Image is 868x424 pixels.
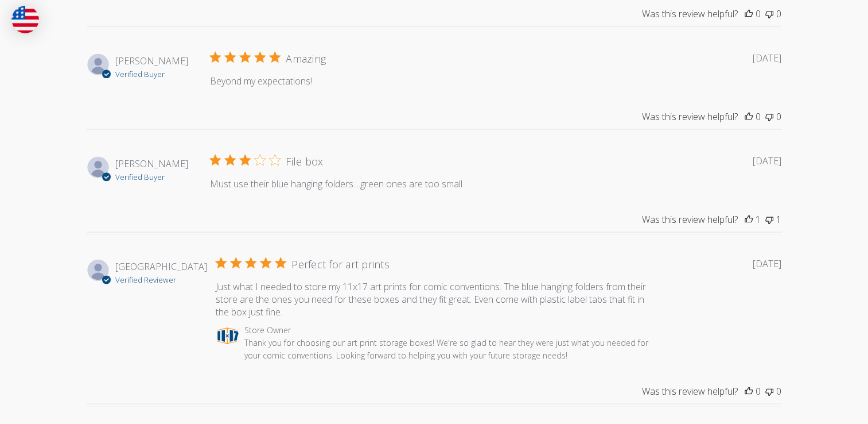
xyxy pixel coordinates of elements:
h3: Amazing [286,52,326,65]
div: [DATE] [753,155,781,167]
div: 5 out of 5 stars [216,257,286,268]
span: Verified Buyer [115,69,165,79]
div: Was this review helpful? [642,7,738,20]
div: Was this review helpful? [642,110,738,123]
span: Verified Buyer [115,172,165,182]
div: Store Owner [244,324,291,337]
div: [DATE] [753,52,781,64]
div: 5 out of 5 stars [210,52,280,62]
div: 0 [756,385,761,398]
button: This review was not helpful [765,213,773,226]
div: Was this review helpful? [642,213,738,226]
div: [DATE] [753,257,781,270]
span: Thomas B. [115,157,188,170]
div: 0 [776,7,781,20]
button: This review was not helpful [765,385,773,398]
img: duty and tax information for United States [11,6,39,33]
h3: Perfect for art prints [291,257,390,271]
h3: File box [286,155,323,168]
div: 1 [776,213,781,226]
span: Verified Reviewer [115,275,176,285]
div: Was this review helpful? [642,385,738,398]
button: This review was helpful [745,213,753,226]
button: This review was helpful [745,385,753,398]
div: 0 [756,110,761,123]
button: This review was helpful [745,7,753,20]
div: 3 out of 5 stars [210,155,280,165]
div: 0 [756,7,761,20]
span: Luis M. [115,55,188,67]
div: 1 [756,213,761,226]
button: This review was helpful [745,110,753,123]
div: 0 [776,385,781,398]
div: 0 [776,110,781,123]
div: Thank you for choosing our art print storage boxes! We're so glad to hear they were just what you... [244,337,657,362]
button: This review was not helpful [765,7,773,20]
span: Alexandria [115,260,207,273]
button: This review was not helpful [765,110,773,123]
